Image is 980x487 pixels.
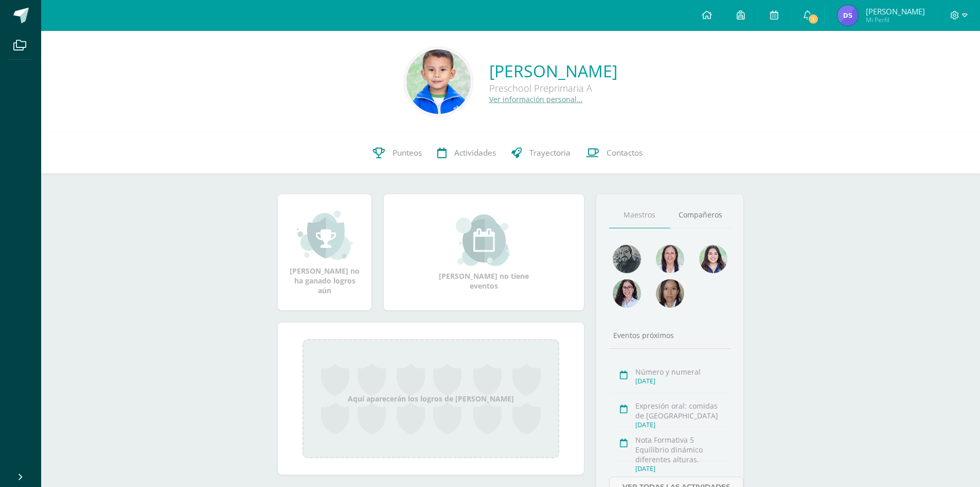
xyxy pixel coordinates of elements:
[866,6,925,16] span: [PERSON_NAME]
[635,464,727,473] div: [DATE]
[609,330,730,340] div: Eventos próximos
[489,60,617,82] a: [PERSON_NAME]
[808,13,819,25] span: 1
[529,147,571,158] span: Trayectoria
[656,279,684,308] img: f44f70a6adbdcf0a6c06a725c645ba63.png
[433,214,536,291] div: [PERSON_NAME] no tiene eventos
[454,147,496,158] span: Actividades
[489,82,617,94] div: Preschool Preprimaria A
[613,279,641,308] img: 2e11c01efca6fc05c1d47e3b721e47b3.png
[635,401,727,421] div: Expresión oral: comidas de [GEOGRAPHIC_DATA]
[365,132,430,174] a: Punteos
[613,245,641,273] img: 4179e05c207095638826b52d0d6e7b97.png
[288,209,361,295] div: [PERSON_NAME] no ha ganado logros aún
[866,15,925,24] span: Mi Perfil
[406,49,471,114] img: 6d2ff45da7af51ed76b1fbbcc43f22bf.png
[456,214,512,266] img: event_small.png
[635,377,727,385] div: [DATE]
[635,421,727,429] div: [DATE]
[489,94,583,104] a: Ver información personal...
[838,5,858,26] img: 5ad5cfdaed75a191302d81c4abffbf41.png
[302,339,559,458] div: Aquí aparecerán los logros de [PERSON_NAME]
[607,147,643,158] span: Contactos
[609,202,670,228] a: Maestros
[393,147,422,158] span: Punteos
[656,245,684,273] img: 78f4197572b4db04b380d46154379998.png
[635,367,727,377] div: Número y numeral
[297,209,353,261] img: achievement_small.png
[504,132,578,174] a: Trayectoria
[635,435,727,464] div: Nota Formativa 5 Equilibrio dinámico diferentes alturas.
[578,132,650,174] a: Contactos
[430,132,504,174] a: Actividades
[670,202,730,228] a: Compañeros
[699,245,727,273] img: 0f9620b08b18dc87ee4310e103c57d1d.png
